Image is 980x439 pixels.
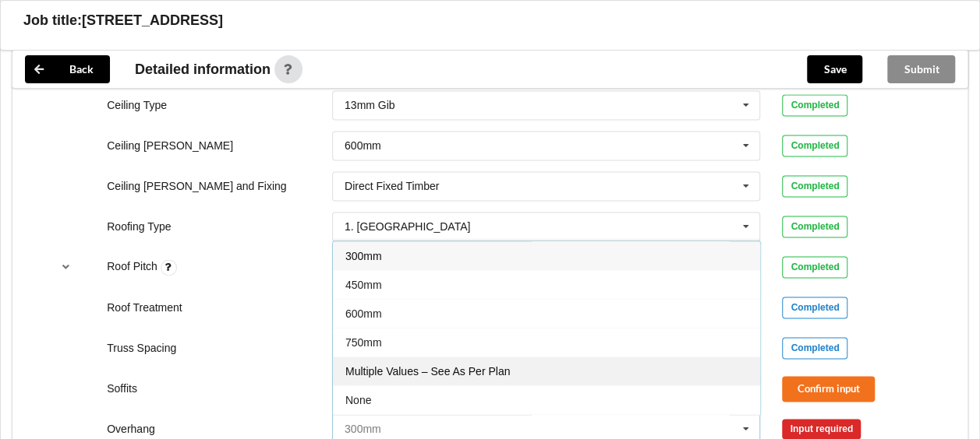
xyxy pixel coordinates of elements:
[782,256,847,278] div: Completed
[345,279,382,291] span: 450mm
[51,253,81,281] button: reference-toggle
[782,94,847,116] div: Completed
[107,423,154,435] label: Overhang
[107,139,233,152] label: Ceiling [PERSON_NAME]
[782,419,861,439] div: Input required
[107,260,160,272] label: Roof Pitch
[345,250,382,262] span: 300mm
[345,221,470,232] div: 1. [GEOGRAPHIC_DATA]
[107,99,167,111] label: Ceiling Type
[782,297,847,318] div: Completed
[782,337,847,359] div: Completed
[782,135,847,156] div: Completed
[25,55,110,83] button: Back
[782,175,847,197] div: Completed
[107,382,137,395] label: Soffits
[107,180,286,192] label: Ceiling [PERSON_NAME] and Fixing
[782,376,875,402] button: Confirm input
[23,12,82,30] h3: Job title:
[107,301,182,314] label: Roof Treatment
[135,62,271,76] span: Detailed information
[107,220,171,233] label: Roofing Type
[345,100,395,111] div: 13mm Gib
[82,12,223,30] h3: [STREET_ADDRESS]
[782,216,847,237] div: Completed
[345,181,439,191] div: Direct Fixed Timber
[107,342,176,354] label: Truss Spacing
[345,140,381,151] div: 600mm
[345,307,382,320] span: 600mm
[345,394,371,406] span: None
[807,55,862,83] button: Save
[345,365,510,378] span: Multiple Values – See As Per Plan
[345,336,382,349] span: 750mm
